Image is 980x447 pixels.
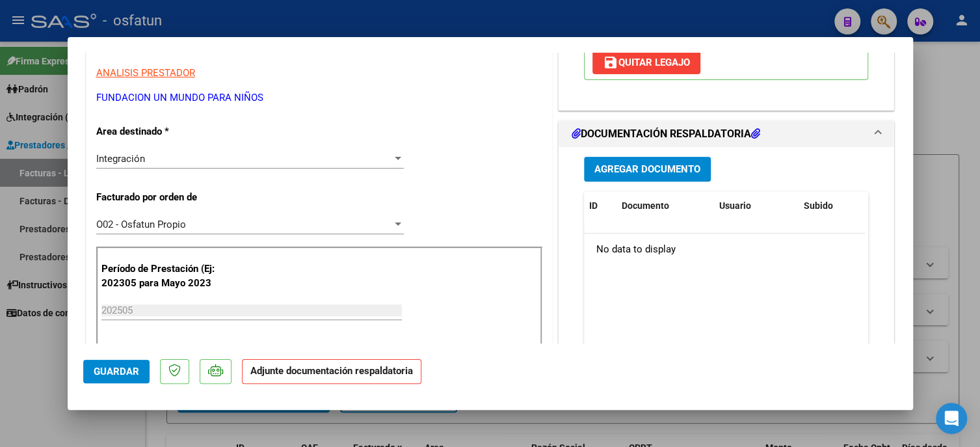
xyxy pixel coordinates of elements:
[804,200,833,211] span: Subido
[589,200,598,211] span: ID
[616,192,714,220] datatable-header-cell: Documento
[83,360,150,383] button: Guardar
[96,219,186,230] span: O02 - Osfatun Propio
[584,157,711,181] button: Agregar Documento
[603,55,618,70] mat-icon: save
[714,192,799,220] datatable-header-cell: Usuario
[592,51,700,74] button: Quitar Legajo
[96,124,230,139] p: Area destinado *
[96,90,542,105] p: FUNDACION UN MUNDO PARA NIÑOS
[101,262,232,291] p: Período de Prestación (Ej: 202305 para Mayo 2023
[622,200,669,211] span: Documento
[799,192,864,220] datatable-header-cell: Subido
[584,234,865,266] div: No data to display
[584,192,616,220] datatable-header-cell: ID
[719,200,751,211] span: Usuario
[572,126,760,142] h1: DOCUMENTACIÓN RESPALDATORIA
[96,190,230,205] p: Facturado por orden de
[864,192,929,220] datatable-header-cell: Acción
[250,365,413,377] strong: Adjunte documentación respaldatoria
[559,121,894,147] mat-expansion-panel-header: DOCUMENTACIÓN RESPALDATORIA
[559,147,894,417] div: DOCUMENTACIÓN RESPALDATORIA
[101,342,537,357] p: Una vez que se asoció a un legajo aprobado no se puede cambiar el período de prestación.
[96,67,195,79] span: ANALISIS PRESTADOR
[603,57,690,68] span: Quitar Legajo
[94,366,139,377] span: Guardar
[96,153,145,165] span: Integración
[594,164,700,176] span: Agregar Documento
[936,403,967,434] div: Open Intercom Messenger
